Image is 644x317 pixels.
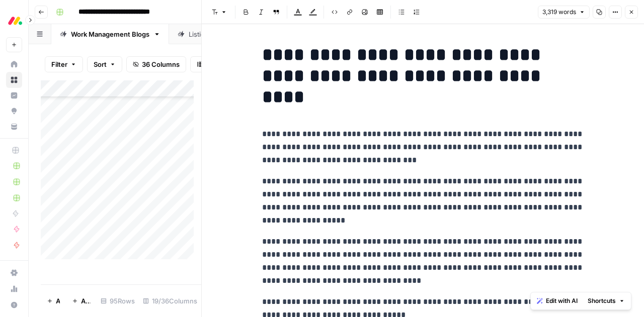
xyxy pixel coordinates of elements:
a: Home [6,56,22,72]
a: Usage [6,281,22,297]
a: Settings [6,265,22,281]
button: Add Row [41,293,66,309]
button: Sort [87,56,122,72]
button: Filter [45,56,83,72]
span: Filter [51,59,67,69]
span: Sort [94,59,107,69]
div: Work Management Blogs [71,29,149,39]
img: Monday.com Logo [6,12,24,30]
a: Listicles [169,24,234,44]
button: 3,319 words [538,6,590,19]
span: Edit with AI [546,296,578,305]
button: Workspace: Monday.com [6,8,22,33]
button: Edit with AI [533,294,582,307]
a: Browse [6,72,22,88]
span: Shortcuts [588,296,616,305]
button: Help + Support [6,297,22,313]
div: Listicles [189,29,214,39]
span: Add Row [56,296,60,306]
a: Work Management Blogs [51,24,169,44]
span: 3,319 words [542,8,576,17]
div: 19/36 Columns [139,293,201,309]
button: Add 10 Rows [66,293,97,309]
a: Your Data [6,119,22,135]
span: Add 10 Rows [81,296,91,306]
div: 95 Rows [97,293,139,309]
a: Opportunities [6,103,22,119]
button: 36 Columns [126,56,186,72]
a: Insights [6,87,22,103]
button: Shortcuts [584,294,629,307]
span: 36 Columns [142,59,180,69]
